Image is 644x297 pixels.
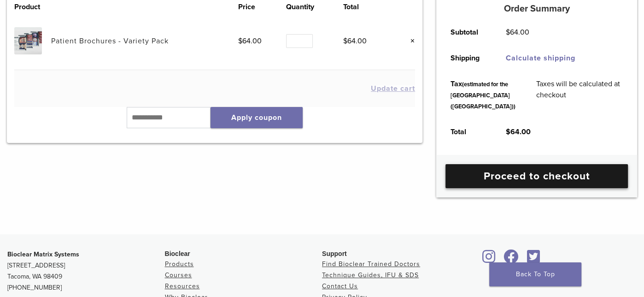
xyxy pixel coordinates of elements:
button: Apply coupon [211,107,303,128]
a: Calculate shipping [506,53,575,63]
a: Patient Brochures - Variety Pack [51,36,169,46]
td: Taxes will be calculated at checkout [526,71,633,119]
a: Back To Top [489,262,581,286]
th: Subtotal [440,19,495,45]
button: Update cart [371,85,415,92]
span: $ [506,127,510,137]
a: Resources [165,282,200,290]
span: Bioclear [165,250,190,257]
bdi: 64.00 [506,127,531,137]
th: Price [238,1,286,12]
span: $ [506,28,510,37]
p: [STREET_ADDRESS] Tacoma, WA 98409 [PHONE_NUMBER] [7,249,165,293]
strong: Bioclear Matrix Systems [7,250,79,258]
th: Shipping [440,45,495,71]
th: Product [14,1,51,12]
a: Find Bioclear Trained Doctors [322,260,420,268]
a: Remove this item [403,35,415,47]
th: Quantity [286,1,343,12]
span: Support [322,250,347,257]
bdi: 64.00 [238,36,262,46]
a: Courses [165,271,192,279]
th: Total [343,1,391,12]
a: Bioclear [480,255,499,264]
a: Proceed to checkout [445,164,628,188]
a: Bioclear [501,255,522,264]
a: Products [165,260,194,268]
th: Tax [440,71,526,119]
a: Contact Us [322,282,358,290]
a: Bioclear [524,255,543,264]
a: Technique Guides, IFU & SDS [322,271,419,279]
span: $ [238,36,242,46]
img: Patient Brochures - Variety Pack [14,27,41,54]
h5: Order Summary [436,3,637,14]
bdi: 64.00 [343,36,367,46]
span: $ [343,36,347,46]
bdi: 64.00 [506,28,529,37]
th: Total [440,119,495,145]
small: (estimated for the [GEOGRAPHIC_DATA] ([GEOGRAPHIC_DATA])) [451,81,515,110]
